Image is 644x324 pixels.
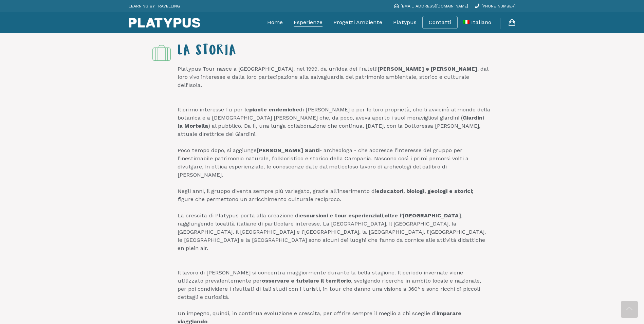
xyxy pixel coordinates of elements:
[294,14,323,31] a: Esperienze
[393,14,417,31] a: Platypus
[384,212,461,219] b: oltre l’[GEOGRAPHIC_DATA]
[463,14,491,31] a: Italiano
[178,45,237,59] span: La storia
[129,18,200,28] img: Platypus
[300,212,383,219] b: escursioni e tour esperienziali
[257,147,319,154] b: [PERSON_NAME] Santi
[475,4,516,8] a: [PHONE_NUMBER]
[471,19,491,25] span: Italiano
[262,277,351,284] b: osservare e tutelare il territorio
[249,106,299,113] b: piante endemiche
[481,4,516,8] span: [PHONE_NUMBER]
[178,114,484,129] b: Giardini la Mortella
[394,4,468,8] a: [EMAIL_ADDRESS][DOMAIN_NAME]
[333,14,382,31] a: Progetti Ambiente
[267,14,283,31] a: Home
[401,4,468,8] span: [EMAIL_ADDRESS][DOMAIN_NAME]
[429,19,451,26] a: Contatti
[129,2,180,11] p: LEARNING BY TRAVELLING
[378,66,477,72] b: [PERSON_NAME] e [PERSON_NAME]
[376,188,472,194] b: educatori, biologi, geologi e storici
